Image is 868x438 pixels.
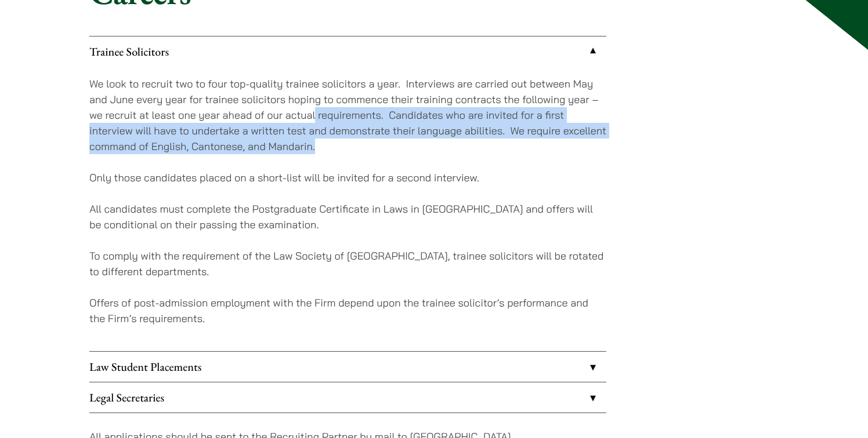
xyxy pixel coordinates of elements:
div: Trainee Solicitors [89,67,606,351]
p: To comply with the requirement of the Law Society of [GEOGRAPHIC_DATA], trainee solicitors will b... [89,248,606,279]
a: Legal Secretaries [89,382,606,413]
a: Trainee Solicitors [89,36,606,67]
p: We look to recruit two to four top-quality trainee solicitors a year. Interviews are carried out ... [89,76,606,154]
p: Only those candidates placed on a short-list will be invited for a second interview. [89,170,606,185]
p: Offers of post-admission employment with the Firm depend upon the trainee solicitor’s performance... [89,295,606,326]
a: Law Student Placements [89,352,606,382]
p: All candidates must complete the Postgraduate Certificate in Laws in [GEOGRAPHIC_DATA] and offers... [89,201,606,232]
